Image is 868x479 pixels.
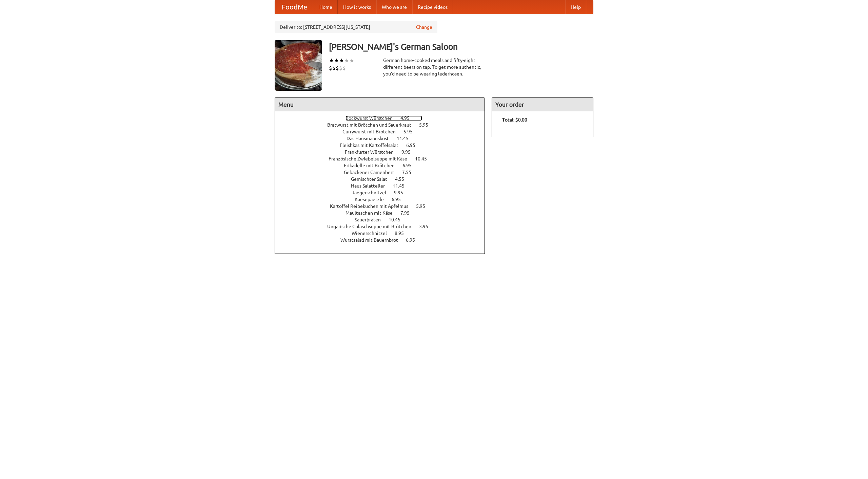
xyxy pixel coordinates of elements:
[275,40,322,91] img: angular.jpg
[400,115,416,121] span: 4.95
[332,64,336,72] li: $
[502,117,527,123] b: Total: $0.00
[355,197,391,202] span: Kaesepaetzle
[415,156,434,161] span: 10.45
[329,156,439,161] a: Französische Zwiebelsuppe mit Käse 10.45
[395,176,411,182] span: 4.55
[395,231,411,236] span: 8.95
[327,224,441,229] a: Ungarische Gulaschsuppe mit Brötchen 3.95
[492,98,593,111] h4: Your order
[349,57,354,64] li: ★
[346,115,399,121] span: Bockwurst Würstchen
[352,231,394,236] span: Wienerschnitzel
[400,210,416,216] span: 7.95
[345,149,400,155] span: Frankfurter Würstchen
[419,122,435,128] span: 5.95
[330,203,438,209] a: Kartoffel Reibekuchen mit Apfelmus 5.95
[340,143,428,148] a: Fleishkas mit Kartoffelsalat 6.95
[402,170,418,175] span: 7.55
[327,122,441,128] a: Bratwurst mit Brötchen und Sauerkraut 5.95
[394,190,410,195] span: 9.95
[383,57,485,77] div: German home-cooked meals and fifty-eight different beers on tap. To get more authentic, you'd nee...
[342,129,425,134] a: Currywurst mit Brötchen 5.95
[346,210,399,216] span: Maultaschen mit Käse
[344,170,401,175] span: Gebackener Camenbert
[352,231,416,236] a: Wienerschnitzel 8.95
[340,237,405,243] span: Wurstsalad mit Bauernbrot
[347,136,421,141] a: Das Hausmannskost 11.45
[351,183,392,189] span: Haus Salatteller
[351,183,417,189] a: Haus Salatteller 11.45
[275,98,485,111] h4: Menu
[344,163,424,168] a: Frikadelle mit Brötchen 6.95
[342,129,402,134] span: Currywurst mit Brötchen
[329,156,414,161] span: Französische Zwiebelsuppe mit Käse
[393,183,411,189] span: 11.45
[389,217,407,222] span: 10.45
[416,24,432,30] a: Change
[346,115,422,121] a: Bockwurst Würstchen 4.95
[397,136,415,141] span: 11.45
[339,57,344,64] li: ★
[275,0,314,14] a: FoodMe
[327,122,418,128] span: Bratwurst mit Brötchen und Sauerkraut
[392,197,408,202] span: 6.95
[344,163,401,168] span: Frikadelle mit Brötchen
[329,40,593,53] h3: [PERSON_NAME]'s German Saloon
[406,237,422,243] span: 6.95
[355,217,388,222] span: Sauerbraten
[344,57,349,64] li: ★
[376,0,412,14] a: Who we are
[352,190,416,195] a: Jaegerschnitzel 9.95
[338,0,376,14] a: How it works
[347,136,396,141] span: Das Hausmannskost
[355,217,413,222] a: Sauerbraten 10.45
[336,64,339,72] li: $
[401,149,417,155] span: 9.95
[330,203,415,209] span: Kartoffel Reibekuchen mit Apfelmus
[346,210,422,216] a: Maultaschen mit Käse 7.95
[402,163,418,168] span: 6.95
[339,64,342,72] li: $
[344,170,424,175] a: Gebackener Camenbert 7.55
[351,176,394,182] span: Gemischter Salat
[329,57,334,64] li: ★
[565,0,586,14] a: Help
[345,149,423,155] a: Frankfurter Würstchen 9.95
[412,0,453,14] a: Recipe videos
[342,64,346,72] li: $
[419,224,435,229] span: 3.95
[355,197,413,202] a: Kaesepaetzle 6.95
[406,143,422,148] span: 6.95
[275,21,437,33] div: Deliver to: [STREET_ADDRESS][US_STATE]
[334,57,339,64] li: ★
[351,176,417,182] a: Gemischter Salat 4.55
[340,143,405,148] span: Fleishkas mit Kartoffelsalat
[403,129,419,134] span: 5.95
[327,224,418,229] span: Ungarische Gulaschsuppe mit Brötchen
[329,64,332,72] li: $
[352,190,393,195] span: Jaegerschnitzel
[416,203,432,209] span: 5.95
[340,237,428,243] a: Wurstsalad mit Bauernbrot 6.95
[314,0,338,14] a: Home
